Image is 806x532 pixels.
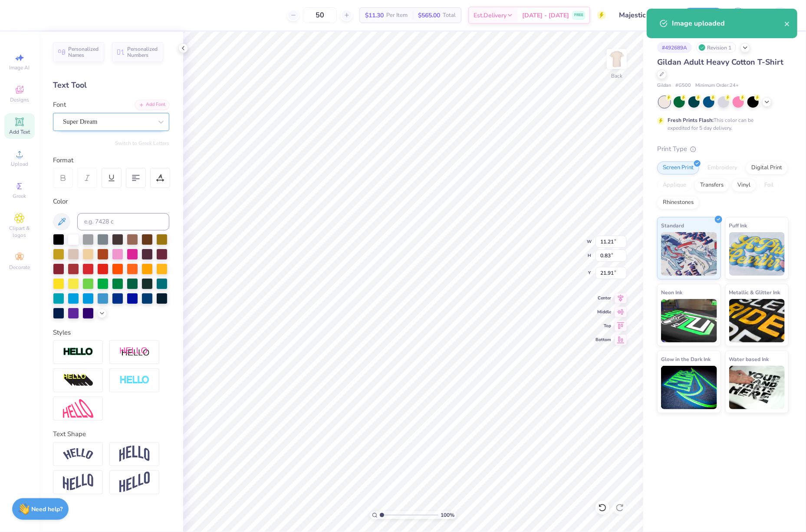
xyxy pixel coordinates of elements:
span: Designs [10,96,29,103]
span: Upload [11,161,28,167]
img: Arc [63,448,93,460]
div: Embroidery [702,161,743,174]
span: $11.30 [365,11,384,20]
div: Screen Print [657,161,699,174]
div: # 492689A [657,42,692,53]
span: Glow in the Dark Ink [661,355,711,364]
img: Flag [63,474,93,491]
div: Add Font [135,100,169,110]
span: Gildan Adult Heavy Cotton T-Shirt [657,57,783,67]
img: 3d Illusion [63,374,93,388]
div: This color can be expedited for 5 day delivery. [668,116,774,132]
span: FREE [574,12,583,18]
img: Free Distort [63,399,93,418]
input: e.g. 7428 c [77,213,169,230]
span: Decorate [9,264,30,271]
span: $565.00 [418,11,440,20]
span: Water based Ink [729,355,769,364]
span: Greek [13,193,26,200]
span: 100 % [441,511,454,519]
img: Standard [661,232,717,276]
span: [DATE] - [DATE] [522,11,569,20]
span: Est. Delivery [474,11,507,20]
div: Print Type [657,144,789,154]
span: Puff Ink [729,221,747,230]
img: Puff Ink [729,232,785,276]
div: Image uploaded [672,18,784,29]
img: Rise [119,472,150,493]
div: Text Tool [53,79,169,91]
span: Per Item [386,11,408,20]
span: Standard [661,221,684,230]
span: Total [443,11,456,20]
strong: Need help? [32,505,63,513]
span: Bottom [595,337,611,343]
span: Personalized Names [68,46,99,58]
input: Untitled Design [612,7,676,24]
img: Shadow [119,347,150,358]
strong: Fresh Prints Flash: [668,117,714,124]
div: Vinyl [732,179,756,192]
img: Glow in the Dark Ink [661,366,717,409]
div: Revision 1 [696,42,736,53]
img: Water based Ink [729,366,785,409]
div: Styles [53,328,169,338]
div: Applique [657,179,692,192]
span: Center [595,295,611,301]
div: Transfers [694,179,729,192]
span: Metallic & Glitter Ink [729,288,780,297]
div: Format [53,155,170,165]
span: Image AI [10,64,30,71]
div: Foil [759,179,779,192]
img: Arch [119,446,150,462]
div: Rhinestones [657,196,699,209]
img: Back [608,50,625,68]
button: Switch to Greek Letters [115,140,169,147]
div: Color [53,197,169,207]
label: Font [53,100,66,110]
span: Personalized Numbers [127,46,158,58]
span: # G500 [675,82,691,89]
input: – – [303,7,337,23]
div: Text Shape [53,429,169,439]
img: Stroke [63,347,93,357]
span: Neon Ink [661,288,682,297]
span: Middle [595,309,611,315]
img: Neon Ink [661,299,717,342]
span: Clipart & logos [4,225,35,239]
span: Gildan [657,82,671,89]
img: Negative Space [119,375,150,385]
img: Metallic & Glitter Ink [729,299,785,342]
span: Add Text [9,128,30,135]
div: Digital Print [746,161,788,174]
div: Back [611,72,622,80]
button: close [784,18,790,29]
span: Top [595,323,611,329]
span: Minimum Order: 24 + [695,82,739,89]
